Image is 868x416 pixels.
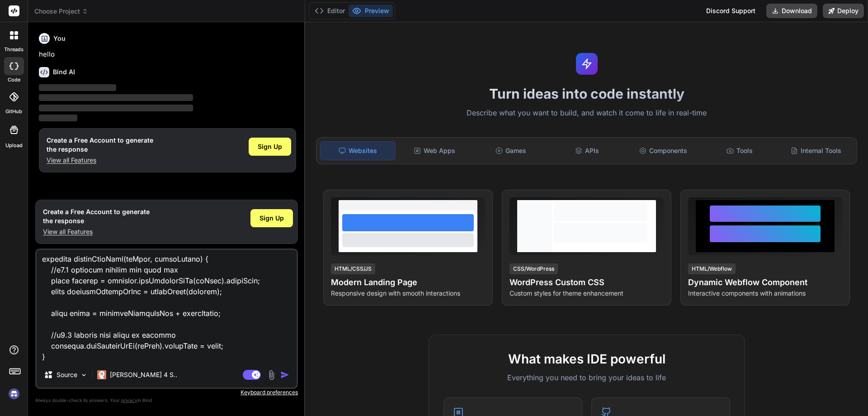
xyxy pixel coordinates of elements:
[53,67,75,77] h6: Bind AI
[47,136,153,154] h1: Create a Free Account to generate the response
[311,86,863,102] h1: Turn ideas into code instantly
[80,371,88,379] img: Pick Models
[258,142,282,151] span: Sign Up
[110,370,177,379] p: [PERSON_NAME] 4 S..
[47,156,153,165] p: View all Features
[8,76,20,84] label: code
[443,349,730,368] h2: What makes IDE powerful
[5,142,23,149] label: Upload
[331,289,485,298] p: Responsive design with smooth interactions
[626,141,701,160] div: Components
[4,46,24,53] label: threads
[311,5,349,17] button: Editor
[121,397,137,403] span: privacy
[331,263,375,274] div: HTML/CSS/JS
[509,263,558,274] div: CSS/WordPress
[97,370,106,379] img: Claude 4 Sonnet
[5,108,22,115] label: GitHub
[53,34,66,43] h6: You
[397,141,472,160] div: Web Apps
[688,289,842,298] p: Interactive components with animations
[39,84,116,91] span: ‌
[766,4,817,18] button: Download
[701,4,761,18] div: Discord Support
[703,141,777,160] div: Tools
[331,276,485,289] h4: Modern Landing Page
[266,370,277,380] img: attachment
[474,141,548,160] div: Games
[6,386,22,402] img: signin
[43,227,150,236] p: View all Features
[35,396,298,405] p: Always double-check its answers. Your in Bind
[43,207,150,225] h1: Create a Free Account to generate the response
[39,105,193,111] span: ‌
[311,107,863,119] p: Describe what you want to build, and watch it come to life in real-time
[509,289,664,298] p: Custom styles for theme enhancement
[509,276,664,289] h4: WordPress Custom CSS
[34,7,88,16] span: Choose Project
[823,4,864,18] button: Deploy
[778,141,853,160] div: Internal Tools
[688,276,842,289] h4: Dynamic Webflow Component
[443,372,730,383] p: Everything you need to bring your ideas to life
[39,115,77,121] span: ‌
[57,370,77,379] p: Source
[688,263,736,274] div: HTML/Webflow
[259,214,284,223] span: Sign Up
[320,141,396,160] div: Websites
[39,94,193,101] span: ‌
[35,389,298,396] p: Keyboard preferences
[550,141,624,160] div: APIs
[37,250,297,362] textarea: //loremip dolors ametc adipisc elits doeiusm_tem = incididu.utlAboreetDoLo('magnaal-eni'); admini...
[349,5,393,17] button: Preview
[280,370,289,379] img: icon
[39,49,296,60] p: hello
